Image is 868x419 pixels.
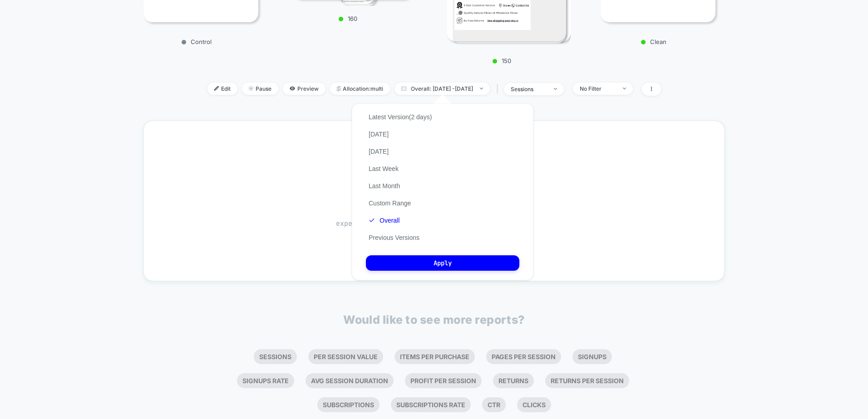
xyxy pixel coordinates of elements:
p: Would like to see more reports? [343,313,525,326]
span: Edit [207,83,237,95]
p: Control [139,38,254,45]
div: sessions [511,86,547,93]
span: Allocation: multi [330,83,390,95]
span: Waiting for data… [160,205,708,229]
img: edit [214,86,219,91]
img: end [480,88,483,89]
span: Pause [242,83,278,95]
button: Custom Range [366,199,414,207]
li: Subscriptions [317,397,380,412]
button: Overall [366,216,402,224]
button: [DATE] [366,130,391,138]
img: end [554,88,557,90]
li: Pages Per Session [486,349,561,364]
button: Apply [366,255,519,271]
li: Items Per Purchase [395,349,475,364]
button: Last Week [366,165,401,173]
div: No Filter [580,85,616,92]
p: 150 [442,57,562,64]
img: rebalance [337,86,340,91]
li: Signups Rate [237,373,294,388]
li: Returns [493,373,534,388]
button: Latest Version(2 days) [366,113,434,121]
li: Clicks [517,397,551,412]
span: Overall: [DATE] - [DATE] [395,83,490,95]
li: Ctr [482,397,506,412]
button: [DATE] [366,147,391,156]
li: Per Session Value [308,349,383,364]
li: Profit Per Session [405,373,482,388]
li: Sessions [254,349,297,364]
p: 160 [288,15,408,22]
li: Avg Session Duration [306,373,394,388]
span: Preview [283,83,325,95]
button: Previous Versions [366,234,422,242]
button: Last Month [366,182,403,190]
li: Signups [572,349,612,364]
span: experience just started, data will be shown soon [336,219,532,228]
p: Clean [596,38,711,45]
li: Subscriptions Rate [391,397,471,412]
img: end [249,86,253,91]
span: | [494,83,504,96]
li: Returns Per Session [545,373,629,388]
img: calendar [401,86,406,91]
img: end [623,88,626,89]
